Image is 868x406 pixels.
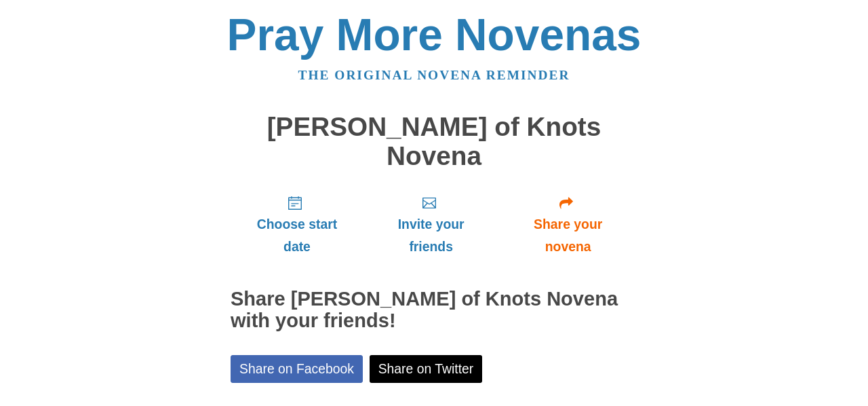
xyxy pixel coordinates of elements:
[227,10,642,60] a: Pray More Novenas
[244,213,350,258] span: Choose start date
[231,355,363,383] a: Share on Facebook
[231,184,363,265] a: Choose start date
[363,184,498,265] a: Invite your friends
[512,213,624,258] span: Share your novena
[377,213,485,258] span: Invite your friends
[231,289,637,332] h2: Share [PERSON_NAME] of Knots Novena with your friends!
[231,113,637,170] h1: [PERSON_NAME] of Knots Novena
[498,184,637,265] a: Share your novena
[370,355,483,383] a: Share on Twitter
[298,68,570,82] a: The original novena reminder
